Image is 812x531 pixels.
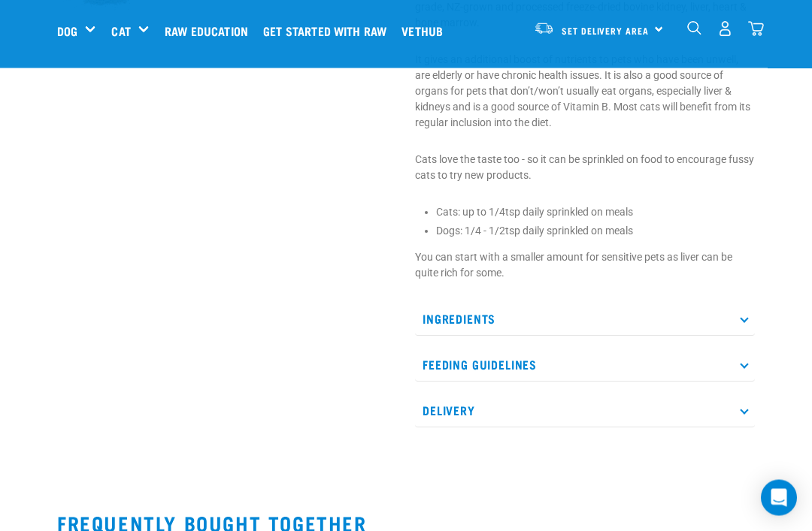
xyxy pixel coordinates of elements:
p: Feeding Guidelines [415,348,755,382]
img: home-icon@2x.png [748,21,764,37]
a: Get started with Raw [259,1,398,61]
li: Cats: up to 1/4tsp daily sprinkled on meals [436,205,755,221]
a: Cat [111,22,130,40]
div: Open Intercom Messenger [761,480,797,516]
p: Ingredients [415,303,755,336]
li: Dogs: 1/4 - 1/2tsp daily sprinkled on meals [436,224,755,240]
img: home-icon-1@2x.png [687,21,701,35]
img: van-moving.png [534,22,554,35]
p: Delivery [415,394,755,428]
a: Dog [57,22,77,40]
span: Set Delivery Area [562,28,649,33]
p: You can start with a smaller amount for sensitive pets as liver can be quite rich for some. [415,250,755,282]
a: Vethub [398,1,454,61]
p: Cats love the taste too - so it can be sprinkled on food to encourage fussy cats to try new produ... [415,152,755,184]
p: It gives an additional boost of nutrients to pets who have been unwell, are elderly or have chron... [415,53,755,131]
a: Raw Education [161,1,259,61]
img: user.png [717,21,733,37]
